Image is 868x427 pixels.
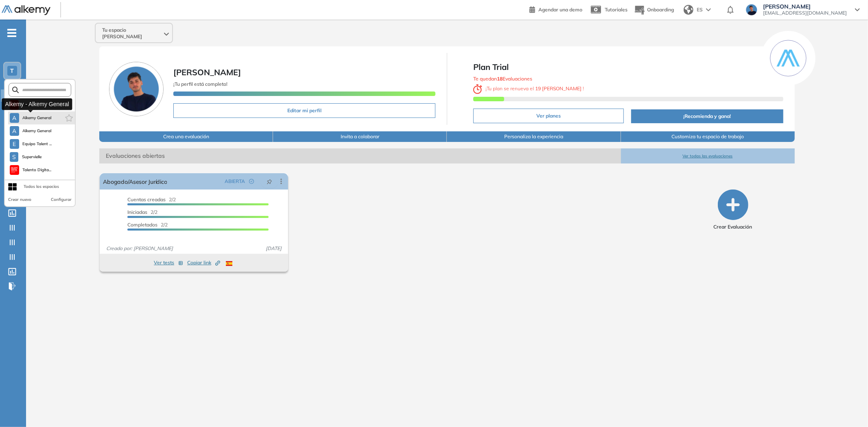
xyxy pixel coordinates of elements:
[473,109,624,123] button: Ver planes
[631,109,783,123] button: ¡Recomienda y gana!
[22,141,52,147] span: Equipo Talent ...
[173,81,227,87] span: ¡Tu perfil está completo!
[22,154,42,160] span: Supervielle
[634,1,674,19] button: Onboarding
[473,76,532,82] span: Te quedan Evaluaciones
[7,32,16,34] i: -
[706,8,711,11] img: arrow
[714,190,752,231] button: Crear Evaluación
[127,196,166,203] span: Cuentas creadas
[127,196,176,203] span: 2/2
[473,85,584,91] span: ¡ Tu plan se renueva el !
[103,245,176,252] span: Creado por: [PERSON_NAME]
[2,5,50,15] img: Logo
[127,222,157,228] span: Completados
[621,148,795,163] button: Ver todas las evaluaciones
[534,85,583,91] b: 19 [PERSON_NAME]
[102,27,162,40] span: Tu espacio [PERSON_NAME]
[605,7,627,13] span: Tutoriales
[714,223,752,231] span: Crear Evaluación
[22,115,52,121] span: Alkemy General
[173,103,435,118] button: Editar mi perfil
[22,128,52,134] span: Alkemy General
[99,131,273,142] button: Crea una evaluación
[24,183,59,190] div: Todos los espacios
[173,67,241,77] span: [PERSON_NAME]
[12,128,16,134] span: A
[529,4,582,14] a: Agendar una demo
[473,84,482,94] img: clock-svg
[538,7,582,13] span: Agendar una demo
[127,209,147,215] span: Iniciadas
[497,76,503,82] b: 18
[103,173,167,190] a: Abogado/Asesor Jurídico
[225,178,245,185] span: ABIERTA
[621,131,795,142] button: Customiza tu espacio de trabajo
[262,245,285,252] span: [DATE]
[11,167,17,173] img: https://assets.alkemy.org/workspaces/620/d203e0be-08f6-444b-9eae-a92d815a506f.png
[226,261,232,266] img: ESP
[154,258,183,268] button: Ver tests
[249,179,254,184] span: check-circle
[109,62,164,116] img: Foto de perfil
[187,259,220,266] span: Copiar link
[99,148,621,163] span: Evaluaciones abiertas
[273,131,447,142] button: Invita a colaborar
[8,196,31,203] button: Crear nuevo
[13,141,16,147] span: E
[697,6,703,13] span: ES
[22,167,52,173] span: Talento Digita...
[447,131,621,142] button: Personaliza la experiencia
[473,61,783,73] span: Plan Trial
[684,5,693,15] img: world
[763,10,847,16] span: [EMAIL_ADDRESS][DOMAIN_NAME]
[127,209,157,215] span: 2/2
[763,3,847,10] span: [PERSON_NAME]
[12,154,16,160] span: S
[267,178,272,185] span: pushpin
[2,98,72,110] div: Alkemy - Alkemy General
[127,222,168,228] span: 2/2
[12,115,16,121] span: A
[11,68,14,74] span: T
[187,258,220,268] button: Copiar link
[260,175,278,188] button: pushpin
[647,7,674,13] span: Onboarding
[51,196,72,203] button: Configurar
